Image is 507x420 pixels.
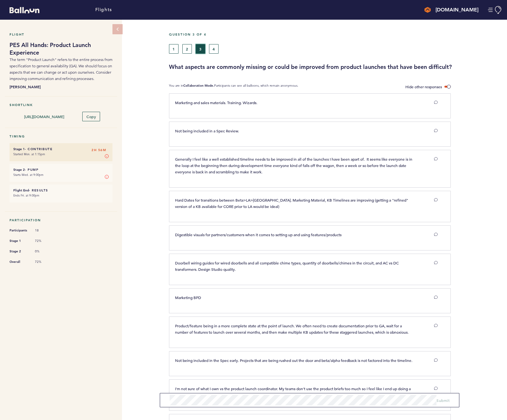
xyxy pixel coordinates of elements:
[175,128,239,133] span: Not being included in a Spec Review.
[35,228,54,233] span: 18
[182,44,192,54] button: 2
[175,295,201,300] span: Marketing BPD
[10,32,112,37] h5: Flight
[10,259,29,265] span: Overall
[13,173,44,177] time: Starts Wed. at 9:00pm
[13,193,39,197] time: Ends Fri. at 9:00pm
[436,6,478,14] h4: [DOMAIN_NAME]
[13,168,25,172] small: Stage 2
[10,41,112,57] h1: PES All Hands: Product Launch Experience
[35,249,54,254] span: 0%
[13,147,109,151] h6: - Contribute
[175,260,400,272] span: Doorbell wiring guides for wired doorbells and all compatible chime types, quantity of doorbells/...
[169,32,502,37] h5: Question 3 of 4
[175,323,409,335] span: Product/feature being in a more complete state at the point of launch. We often need to create do...
[175,197,409,209] span: Hard Dates for transitions between Beta>LA>[GEOGRAPHIC_DATA]. Marketing Material, KB Timelines ar...
[13,188,109,192] h6: - Results
[169,83,298,90] p: You are in Participants can see all balloons, which remain anonymous.
[175,358,412,363] span: Not being included in the Spec early. Projects that are being rushed out the door and beta/alpha ...
[10,238,29,244] span: Stage 1
[175,100,257,105] span: Marketing and sales materials. Training. Wizards.
[35,239,54,243] span: 72%
[5,6,39,13] a: Balloon
[13,152,45,156] time: Started Mon. at 1:15pm
[196,44,205,54] button: 3
[405,84,442,89] span: Hide other responses
[10,103,112,107] h5: Shortlink
[13,147,25,151] small: Stage 1
[91,147,106,153] span: 2H 56M
[183,83,214,88] b: Collaboration Mode.
[169,63,502,71] h3: What aspects are commonly missing or could be improved from product launches that have been diffi...
[10,218,112,222] h5: Participation
[95,6,112,13] a: Flights
[175,157,413,174] span: Generally I feel like a well established timeline needs to be improved in all of the launches I h...
[169,44,179,54] button: 1
[13,188,29,192] small: Flight End
[175,232,341,237] span: Digestible visuals for partners/customers when it comes to setting up and using features/products
[35,260,54,264] span: 72%
[209,44,219,54] button: 4
[10,227,29,234] span: Participants
[86,114,96,119] span: Copy
[436,398,450,403] span: Submit
[10,57,112,81] span: The term "Product Launch" refers to the entire process from specification to general availability...
[82,112,100,121] button: Copy
[436,397,450,403] button: Submit
[488,6,502,14] button: Manage Account
[10,7,39,13] svg: Balloon
[10,248,29,255] span: Stage 2
[13,168,109,172] h6: - Pump
[175,386,412,397] span: I'm not sure of what I own vs the product launch coordinator. My teams don't use the product brie...
[10,83,112,90] b: [PERSON_NAME]
[10,134,112,138] h5: Timing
